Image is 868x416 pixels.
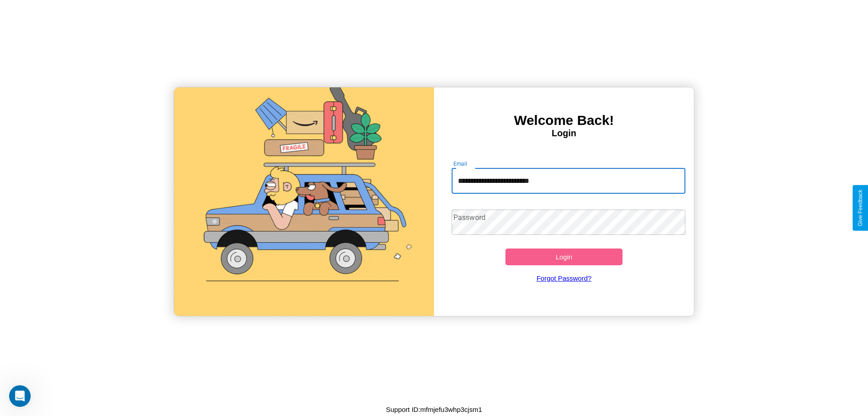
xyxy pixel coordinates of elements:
p: Support ID: mfmjefu3whp3cjsm1 [386,403,482,416]
label: Email [453,160,467,167]
iframe: Intercom live chat [9,385,31,407]
h3: Welcome Back! [434,113,694,128]
div: Give Feedback [857,190,863,226]
h4: Login [434,128,694,139]
img: gif [174,87,434,316]
a: Forgot Password? [447,265,681,291]
button: Login [505,249,623,265]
